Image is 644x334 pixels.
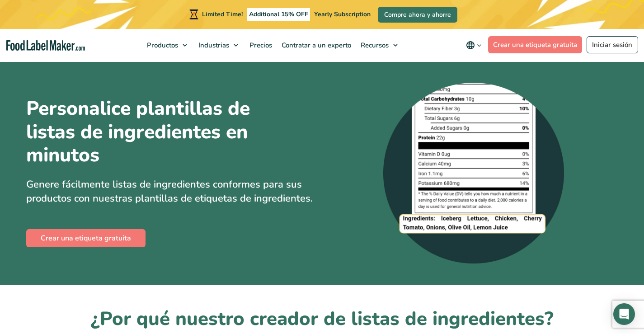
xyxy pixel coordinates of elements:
[378,7,457,23] a: Compre ahora y ahorre
[613,303,635,325] div: Open Intercom Messenger
[196,41,230,50] span: Industrias
[358,41,390,50] span: Recursos
[26,307,618,332] h2: ¿Por qué nuestro creador de listas de ingredientes?
[26,229,146,247] a: Crear una etiqueta gratuita
[202,10,243,19] span: Limited Time!
[488,36,583,53] a: Crear una etiqueta gratuita
[247,8,310,21] span: Additional 15% OFF
[247,41,273,50] span: Precios
[245,29,275,61] a: Precios
[383,83,564,263] img: Captura de pantalla ampliada de una lista de ingredientes en la parte inferior de una etiqueta nu...
[144,41,179,50] span: Productos
[26,178,315,206] p: Genere fácilmente listas de ingredientes conformes para sus productos con nuestras plantillas de ...
[142,29,192,61] a: Productos
[356,29,402,61] a: Recursos
[194,29,243,61] a: Industrias
[587,36,638,53] a: Iniciar sesión
[277,29,354,61] a: Contratar a un experto
[314,10,371,19] span: Yearly Subscription
[279,41,352,50] span: Contratar a un experto
[26,97,261,167] h1: Personalice plantillas de listas de ingredientes en minutos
